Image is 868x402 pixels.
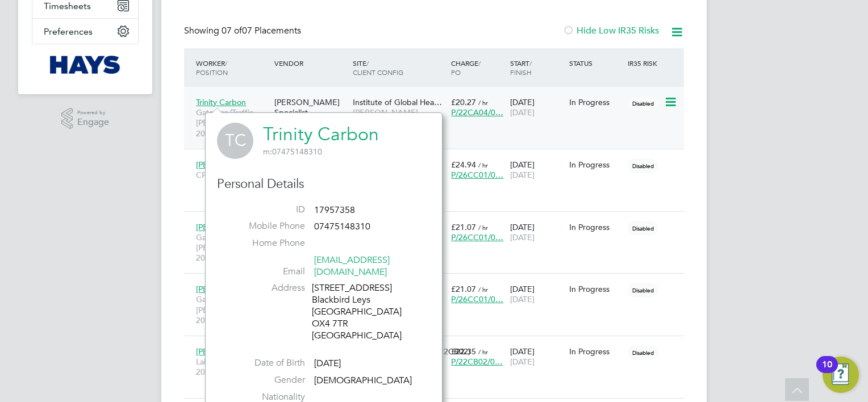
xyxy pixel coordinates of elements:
[448,53,507,82] div: Charge
[451,170,503,180] span: P/26CC01/0…
[263,123,379,145] a: Trinity Carbon
[196,222,261,232] span: [PERSON_NAME]
[822,365,832,379] div: 10
[193,153,684,163] a: [PERSON_NAME] Cosmin [PERSON_NAME]…CPCS Forklift 2025[PERSON_NAME] Specialist Recruitment Limited...
[478,347,488,356] span: / hr
[353,107,445,128] span: [PERSON_NAME] Construction - Central
[510,170,535,180] span: [DATE]
[50,56,121,74] img: hays-logo-retina.png
[566,53,625,73] div: Status
[569,346,623,357] div: In Progress
[226,266,305,278] label: Email
[61,108,110,129] a: Powered byEngage
[196,284,261,294] span: [PERSON_NAME]
[478,223,488,232] span: / hr
[507,53,566,82] div: Start
[196,346,261,357] span: [PERSON_NAME]
[353,58,403,77] span: / Client Config
[272,91,350,144] div: [PERSON_NAME] Specialist Recruitment Limited
[510,107,535,118] span: [DATE]
[77,118,109,127] span: Engage
[193,278,684,287] a: [PERSON_NAME]Gateman/Traffic [PERSON_NAME] 2025[PERSON_NAME] Specialist Recruitment LimitedAbbeyw...
[226,282,305,294] label: Address
[510,294,535,304] span: [DATE]
[314,254,390,278] a: [EMAIL_ADDRESS][DOMAIN_NAME]
[628,221,658,236] span: Disabled
[44,1,91,11] span: Timesheets
[44,26,93,37] span: Preferences
[217,176,431,192] h3: Personal Details
[196,232,269,263] span: Gateman/Traffic [PERSON_NAME] 2025
[507,216,566,248] div: [DATE]
[451,284,476,294] span: £21.07
[451,97,476,107] span: £20.27
[196,170,269,180] span: CPCS Forklift 2025
[193,53,272,82] div: Worker
[77,108,109,118] span: Powered by
[217,123,253,159] span: TC
[451,107,503,118] span: P/22CA04/0…
[628,96,658,111] span: Disabled
[196,294,269,325] span: Gateman/Traffic [PERSON_NAME] 2025
[222,25,242,36] span: 07 of
[507,91,566,123] div: [DATE]
[451,222,476,232] span: £21.07
[507,278,566,310] div: [DATE]
[507,154,566,186] div: [DATE]
[569,222,623,232] div: In Progress
[625,53,664,73] div: IR35 Risk
[314,221,370,233] span: 07475148310
[569,160,623,170] div: In Progress
[263,146,322,157] span: 07475148310
[32,56,139,74] a: Go to home page
[350,53,448,82] div: Site
[222,25,301,36] span: 07 Placements
[196,58,228,77] span: / Position
[193,216,684,225] a: [PERSON_NAME]Gateman/Traffic [PERSON_NAME] 2025[PERSON_NAME] Specialist Recruitment LimitedAbbeyw...
[510,58,532,77] span: / Finish
[451,346,476,357] span: £22.35
[193,91,684,101] a: Trinity CarbonGateman/Traffic [PERSON_NAME] 2025[PERSON_NAME] Specialist Recruitment LimitedInsti...
[823,357,859,393] button: Open Resource Center, 10 new notifications
[314,358,341,370] span: [DATE]
[478,161,488,169] span: / hr
[478,285,488,294] span: / hr
[196,357,269,377] span: Labourer/Cleaner 2025
[196,160,366,170] span: [PERSON_NAME] Cosmin [PERSON_NAME]…
[184,25,303,37] div: Showing
[196,97,246,107] span: Trinity Carbon
[312,282,420,341] div: [STREET_ADDRESS] Blackbird Leys [GEOGRAPHIC_DATA] OX4 7TR [GEOGRAPHIC_DATA]
[569,97,623,107] div: In Progress
[353,97,442,107] span: Institute of Global Hea…
[451,294,503,304] span: P/26CC01/0…
[510,357,535,367] span: [DATE]
[563,25,659,36] label: Hide Low IR35 Risks
[196,107,269,139] span: Gateman/Traffic [PERSON_NAME] 2025
[226,204,305,216] label: ID
[226,374,305,386] label: Gender
[569,284,623,294] div: In Progress
[451,357,503,367] span: P/22CB02/0…
[226,357,305,369] label: Date of Birth
[226,237,305,249] label: Home Phone
[510,232,535,242] span: [DATE]
[32,19,138,44] button: Preferences
[628,283,658,298] span: Disabled
[193,340,684,350] a: [PERSON_NAME]Labourer/Cleaner 2025[PERSON_NAME] Specialist Recruitment Limited[GEOGRAPHIC_DATA] (...
[451,58,481,77] span: / PO
[314,204,355,216] span: 17957358
[628,345,658,360] span: Disabled
[507,341,566,372] div: [DATE]
[314,375,412,386] span: [DEMOGRAPHIC_DATA]
[263,146,272,157] span: m:
[272,53,350,73] div: Vendor
[226,220,305,232] label: Mobile Phone
[451,232,503,242] span: P/26CC01/0…
[628,158,658,173] span: Disabled
[451,160,476,170] span: £24.94
[478,98,488,107] span: / hr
